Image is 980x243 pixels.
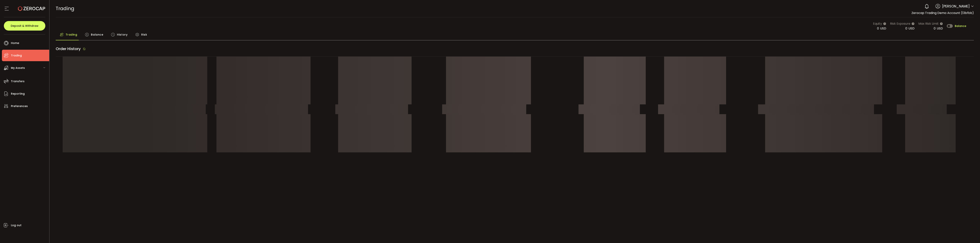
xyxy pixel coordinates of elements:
[880,26,886,31] span: USD
[11,40,19,46] span: Home
[942,4,970,9] span: [PERSON_NAME]
[141,31,147,38] span: Risk
[117,31,127,38] span: History
[11,223,21,228] span: Log out
[934,26,936,31] span: 0
[908,26,915,31] span: USD
[56,5,74,12] span: Trading
[877,26,879,31] span: 0
[91,31,103,38] span: Balance
[911,11,974,15] span: Zerocap Trading Demo Account (13bfbb)
[11,24,38,27] span: Deposit & Withdraw
[56,46,81,51] span: Order History
[937,26,943,31] span: USD
[11,79,24,84] span: Transfers
[918,21,939,26] span: Max Risk Limit
[905,26,907,31] span: 0
[66,31,77,38] span: Trading
[955,25,966,27] span: Balance
[4,21,45,31] button: Deposit & Withdraw
[890,21,910,26] span: Risk Exposure
[11,91,25,97] span: Reporting
[873,21,882,26] span: Equity
[11,65,25,71] span: My Assets
[11,53,22,58] span: Trading
[11,103,28,109] span: Preferences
